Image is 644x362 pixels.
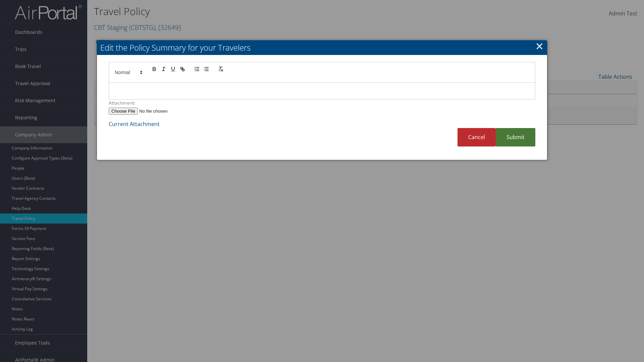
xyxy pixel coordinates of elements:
[109,100,535,106] label: Attachment:
[496,128,535,146] a: Submit
[109,120,160,128] a: Current Attachment
[97,40,547,55] h2: Edit the Policy Summary for your Travelers
[536,39,543,53] a: Close
[458,128,496,146] a: Cancel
